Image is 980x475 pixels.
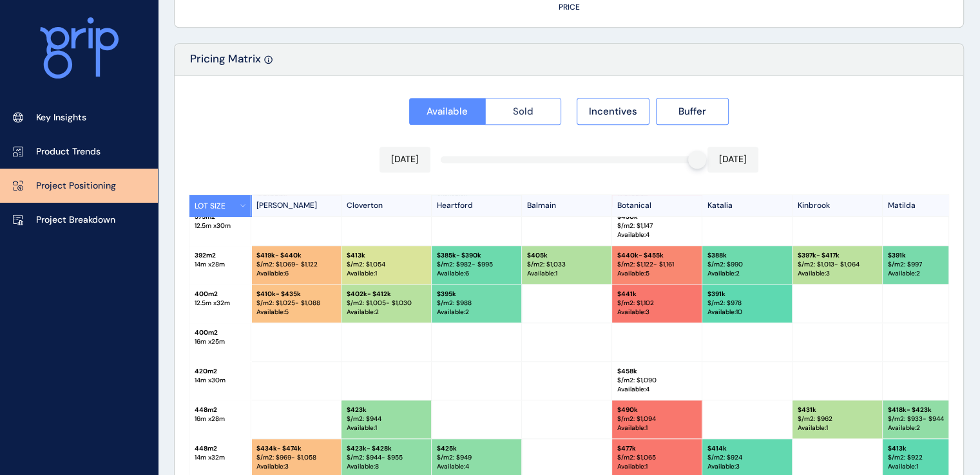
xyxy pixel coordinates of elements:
[409,98,485,125] button: Available
[617,308,697,317] p: Available : 3
[888,414,967,424] p: $/m2: $ 933 - $944
[256,251,336,260] p: $ 419k - $440k
[798,251,877,260] p: $ 397k - $417k
[617,376,697,385] p: $/m2: $ 1,090
[195,299,245,308] p: 12.5 m x 32 m
[347,444,426,453] p: $ 423k - $428k
[256,269,336,278] p: Available : 6
[527,269,606,278] p: Available : 1
[617,444,697,453] p: $ 477k
[256,299,336,308] p: $/m2: $ 1,025 - $1,088
[617,290,697,299] p: $ 441k
[195,453,245,462] p: 14 m x 32 m
[195,290,245,299] p: 400 m2
[883,195,973,216] p: Matilda
[798,405,877,414] p: $ 431k
[888,260,967,269] p: $/m2: $ 997
[341,195,432,216] p: Cloverton
[195,337,245,346] p: 16 m x 25 m
[617,221,697,230] p: $/m2: $ 1,147
[437,299,516,308] p: $/m2: $ 988
[347,260,426,269] p: $/m2: $ 1,054
[793,195,883,216] p: Kinbrook
[678,105,706,118] span: Buffer
[347,308,426,317] p: Available : 2
[195,367,245,376] p: 420 m2
[195,405,245,414] p: 448 m2
[617,367,697,376] p: $ 458k
[707,462,787,471] p: Available : 3
[195,328,245,337] p: 400 m2
[798,260,877,269] p: $/m2: $ 1,013 - $1,064
[437,444,516,453] p: $ 425k
[437,308,516,317] p: Available : 2
[36,145,101,158] p: Product Trends
[707,290,787,299] p: $ 391k
[617,424,697,433] p: Available : 1
[251,195,341,216] p: [PERSON_NAME]
[707,269,787,278] p: Available : 2
[347,405,426,414] p: $ 423k
[195,251,245,260] p: 392 m2
[589,105,637,118] span: Incentives
[485,98,562,125] button: Sold
[888,269,967,278] p: Available : 2
[256,462,336,471] p: Available : 3
[189,195,251,216] button: LOT SIZE
[888,424,967,433] p: Available : 2
[798,424,877,433] p: Available : 1
[612,195,702,216] p: Botanical
[559,2,580,12] text: PRICE
[707,251,787,260] p: $ 388k
[617,212,697,221] p: $ 430k
[527,251,606,260] p: $ 405k
[437,290,516,299] p: $ 395k
[36,214,115,227] p: Project Breakdown
[617,251,697,260] p: $ 440k - $455k
[195,260,245,269] p: 14 m x 28 m
[656,98,729,125] button: Buffer
[347,462,426,471] p: Available : 8
[256,308,336,317] p: Available : 5
[347,251,426,260] p: $ 413k
[347,424,426,433] p: Available : 1
[617,269,697,278] p: Available : 5
[617,260,697,269] p: $/m2: $ 1,122 - $1,161
[256,444,336,453] p: $ 434k - $474k
[707,260,787,269] p: $/m2: $ 990
[617,385,697,394] p: Available : 4
[391,153,419,166] p: [DATE]
[195,444,245,453] p: 448 m2
[617,230,697,239] p: Available : 4
[527,260,606,269] p: $/m2: $ 1,033
[577,98,649,125] button: Incentives
[888,453,967,462] p: $/m2: $ 922
[617,453,697,462] p: $/m2: $ 1,065
[432,195,522,216] p: Heartford
[513,105,533,118] span: Sold
[347,414,426,424] p: $/m2: $ 944
[427,105,468,118] span: Available
[256,290,336,299] p: $ 410k - $435k
[617,299,697,308] p: $/m2: $ 1,102
[36,111,86,124] p: Key Insights
[437,453,516,462] p: $/m2: $ 949
[888,462,967,471] p: Available : 1
[707,453,787,462] p: $/m2: $ 924
[437,269,516,278] p: Available : 6
[347,299,426,308] p: $/m2: $ 1,005 - $1,030
[707,308,787,317] p: Available : 10
[702,195,793,216] p: Katalia
[256,260,336,269] p: $/m2: $ 1,069 - $1,122
[719,153,747,166] p: [DATE]
[888,405,967,414] p: $ 418k - $423k
[347,453,426,462] p: $/m2: $ 944 - $955
[888,251,967,260] p: $ 391k
[195,221,245,230] p: 12.5 m x 30 m
[347,290,426,299] p: $ 402k - $412k
[888,444,967,453] p: $ 413k
[437,462,516,471] p: Available : 4
[256,453,336,462] p: $/m2: $ 969 - $1,058
[522,195,612,216] p: Balmain
[195,376,245,385] p: 14 m x 30 m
